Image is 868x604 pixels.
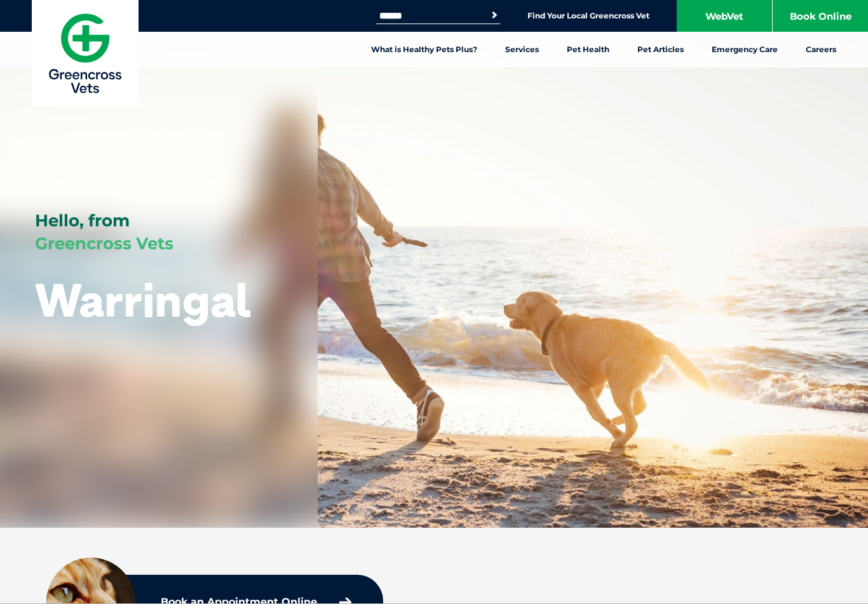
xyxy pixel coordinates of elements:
h1: Warringal [35,275,251,325]
a: Careers [792,32,850,67]
a: Services [491,32,553,67]
span: Greencross Vets [35,233,173,254]
a: What is Healthy Pets Plus? [357,32,491,67]
a: Pet Articles [623,32,698,67]
a: Find Your Local Greencross Vet [527,11,649,21]
a: Pet Health [553,32,623,67]
span: Hello, from [35,210,130,231]
button: Search [488,9,501,22]
a: Emergency Care [698,32,792,67]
